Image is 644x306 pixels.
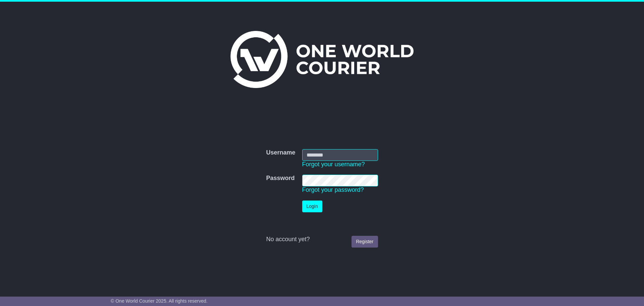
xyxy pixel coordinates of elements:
span: © One World Courier 2025. All rights reserved. [111,298,208,304]
label: Password [266,175,294,182]
a: Register [352,236,378,248]
a: Forgot your password? [302,186,364,193]
img: One World [230,31,414,88]
a: Forgot your username? [302,161,365,168]
button: Login [302,201,322,212]
label: Username [266,149,295,157]
div: No account yet? [266,236,378,243]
